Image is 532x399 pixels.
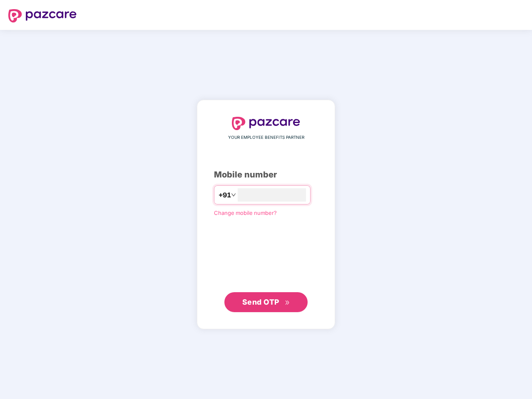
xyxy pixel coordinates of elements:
[285,300,290,305] span: double-right
[214,168,318,181] div: Mobile number
[214,209,277,216] a: Change mobile number?
[224,292,308,312] button: Send OTPdouble-right
[8,9,77,22] img: logo
[228,134,304,141] span: YOUR EMPLOYEE BENEFITS PARTNER
[219,190,231,200] span: +91
[232,117,300,130] img: logo
[231,192,236,197] span: down
[242,298,279,306] span: Send OTP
